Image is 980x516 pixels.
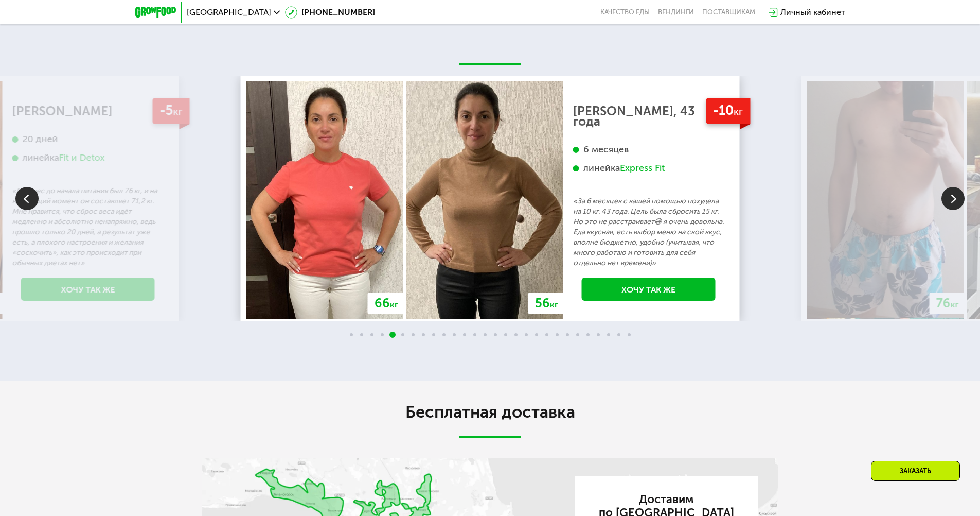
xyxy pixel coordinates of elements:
a: Хочу так же [21,278,155,301]
img: Slide left [15,187,39,210]
span: кг [173,106,182,117]
div: 6 месяцев [573,144,724,156]
div: -5 [152,98,189,124]
div: 76 [930,293,966,314]
div: 56 [528,293,565,314]
span: кг [550,300,558,309]
div: [PERSON_NAME] [12,106,164,116]
div: 20 дней [12,133,164,145]
div: поставщикам [702,8,755,16]
h2: Бесплатная доставка [202,402,778,422]
a: [PHONE_NUMBER] [285,6,375,19]
span: кг [951,300,959,309]
span: [GEOGRAPHIC_DATA] [187,8,271,16]
span: кг [734,106,743,117]
p: «За 6 месяцев с вашей помощью похудела на 10 кг. 43 года. Цель была сбросить 15 кг. Но это не рас... [573,196,724,268]
a: Хочу так же [582,278,716,301]
img: Slide right [941,187,965,210]
div: Fit и Detox [59,152,105,164]
div: Личный кабинет [780,6,845,19]
a: Вендинги [658,8,694,16]
div: линейка [12,152,164,164]
div: Заказать [871,461,960,481]
p: «Мой вес до начала питания был 76 кг, и на настоящий момент он составляет 71,2 кг. Мне нравится, ... [12,186,164,268]
div: -10 [706,98,750,124]
a: Качество еды [600,8,650,16]
div: 66 [368,293,405,314]
div: Express Fit [620,162,665,174]
span: кг [390,300,398,309]
div: линейка [573,162,724,174]
div: [PERSON_NAME], 43 года [573,106,724,127]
